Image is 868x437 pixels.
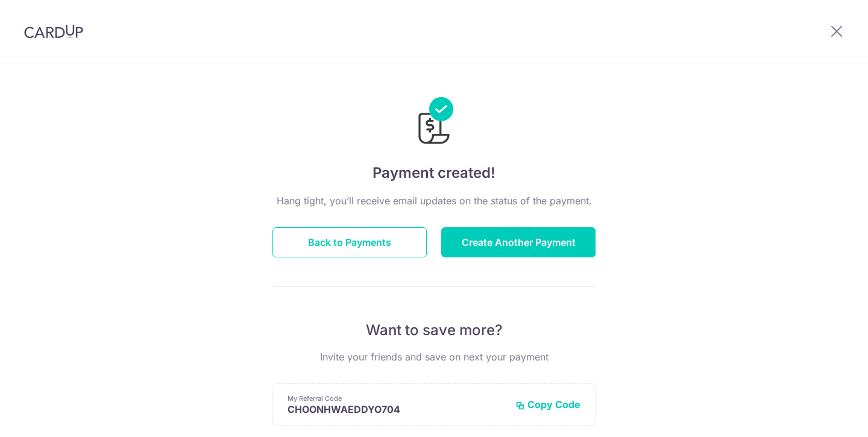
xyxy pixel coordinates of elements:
p: Want to save more? [272,321,596,340]
button: Back to Payments [272,227,427,257]
p: Invite your friends and save on next your payment [272,350,596,364]
p: Hang tight, you’ll receive email updates on the status of the payment. [272,193,596,208]
img: CardUp [24,24,83,39]
button: Copy Code [515,398,580,410]
h4: Payment created! [272,162,596,184]
button: Create Another Payment [441,227,596,257]
img: Payments [415,97,453,148]
p: My Referral Code [288,394,506,403]
p: CHOONHWAEDDYO704 [288,403,506,415]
